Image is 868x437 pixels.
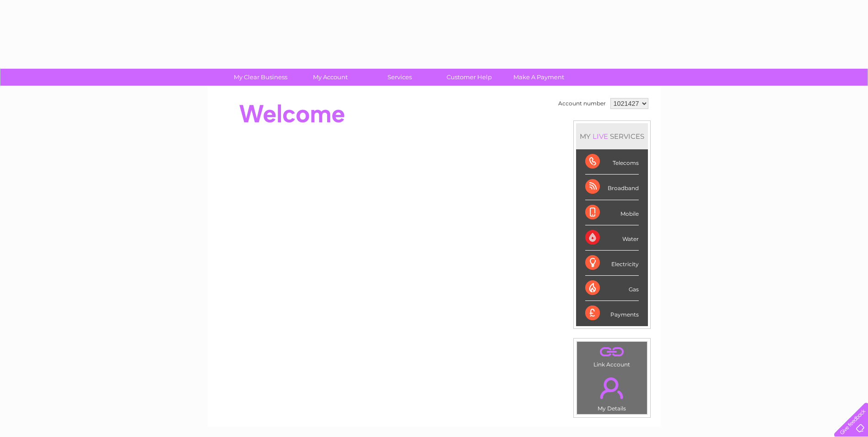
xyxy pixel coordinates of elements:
div: Electricity [585,251,639,276]
div: Mobile [585,200,639,225]
div: Gas [585,276,639,301]
td: My Details [577,370,647,415]
a: . [579,372,645,404]
div: MY SERVICES [576,123,648,149]
a: Services [362,69,437,86]
a: My Clear Business [223,69,298,86]
a: . [579,344,645,360]
td: Link Account [577,341,647,370]
td: Account number [556,96,608,111]
div: Telecoms [585,149,639,175]
div: Payments [585,301,639,326]
div: LIVE [591,132,610,141]
div: Water [585,225,639,251]
a: My Account [292,69,368,86]
div: Broadband [585,175,639,200]
a: Make A Payment [501,69,577,86]
a: Customer Help [431,69,507,86]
